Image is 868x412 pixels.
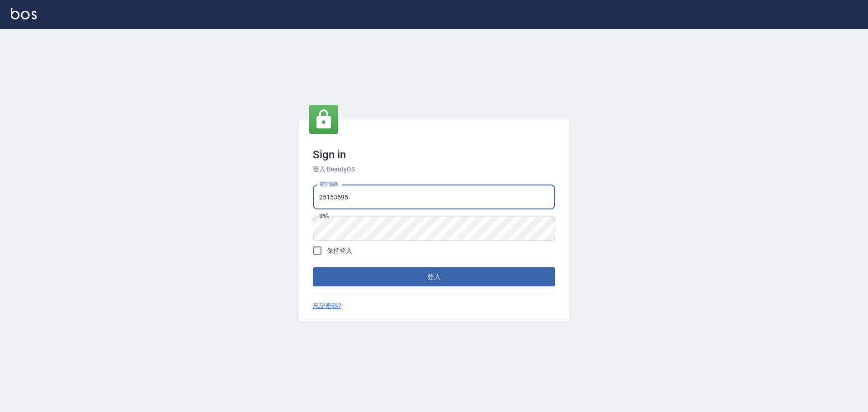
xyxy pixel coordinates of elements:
img: Logo [11,8,37,19]
label: 密碼 [319,213,329,219]
label: 電話號碼 [319,181,338,188]
h3: Sign in [313,148,555,161]
h6: 登入 BeautyOS [313,165,555,174]
span: 保持登入 [327,246,352,256]
button: 登入 [313,267,555,286]
a: 忘記密碼? [313,301,341,311]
